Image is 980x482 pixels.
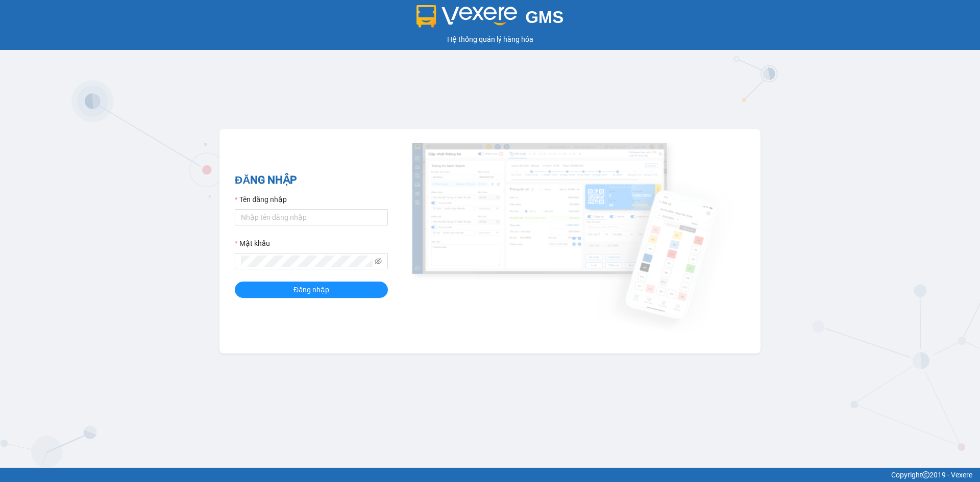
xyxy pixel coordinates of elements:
input: Tên đăng nhập [235,209,388,225]
a: GMS [416,15,564,23]
input: Mật khẩu [241,256,373,267]
label: Mật khẩu [235,238,270,249]
span: eye-invisible [375,258,382,265]
button: Đăng nhập [235,282,388,298]
div: Copyright 2019 - Vexere [8,469,972,480]
span: Đăng nhập [293,284,329,295]
span: GMS [525,8,563,27]
span: copyright [922,471,929,478]
h2: ĐĂNG NHẬP [235,172,388,189]
img: logo 2 [416,5,518,28]
div: Hệ thống quản lý hàng hóa [3,34,977,45]
label: Tên đăng nhập [235,194,287,205]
